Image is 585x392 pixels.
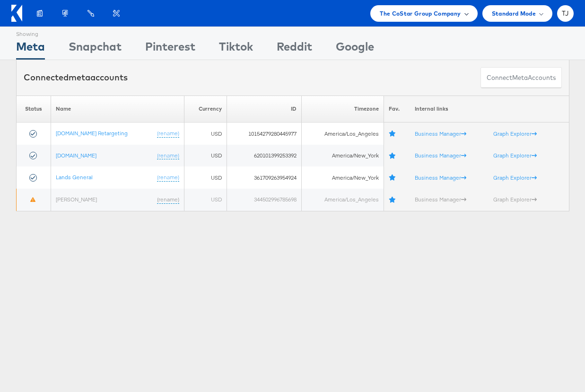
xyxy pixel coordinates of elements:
[56,196,97,203] a: [PERSON_NAME]
[301,122,384,145] td: America/Los_Angeles
[493,174,537,181] a: Graph Explorer
[562,10,569,17] span: TJ
[16,27,45,38] div: Showing
[380,9,461,18] span: The CoStar Group Company
[157,130,179,138] a: (rename)
[493,130,537,137] a: Graph Explorer
[16,96,51,122] th: Status
[415,196,466,203] a: Business Manager
[219,38,253,60] div: Tiktok
[336,38,374,60] div: Google
[184,189,227,211] td: USD
[415,152,466,159] a: Business Manager
[56,174,93,181] a: Lands General
[301,96,384,122] th: Timezone
[56,152,96,159] a: [DOMAIN_NAME]
[227,166,301,189] td: 361709263954924
[512,73,528,82] span: meta
[56,130,128,137] a: [DOMAIN_NAME] Retargeting
[145,38,195,60] div: Pinterest
[69,72,90,83] span: meta
[157,196,179,204] a: (rename)
[184,145,227,167] td: USD
[415,130,466,137] a: Business Manager
[480,67,562,88] button: ConnectmetaAccounts
[51,96,184,122] th: Name
[16,38,45,60] div: Meta
[493,196,537,203] a: Graph Explorer
[184,96,227,122] th: Currency
[184,166,227,189] td: USD
[227,122,301,145] td: 10154279280445977
[277,38,312,60] div: Reddit
[184,122,227,145] td: USD
[301,145,384,167] td: America/New_York
[227,145,301,167] td: 620101399253392
[227,96,301,122] th: ID
[24,71,128,84] div: Connected accounts
[157,152,179,160] a: (rename)
[301,166,384,189] td: America/New_York
[157,174,179,182] a: (rename)
[69,38,122,60] div: Snapchat
[493,152,537,159] a: Graph Explorer
[492,9,536,18] span: Standard Mode
[301,189,384,211] td: America/Los_Angeles
[415,174,466,181] a: Business Manager
[227,189,301,211] td: 344502996785698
